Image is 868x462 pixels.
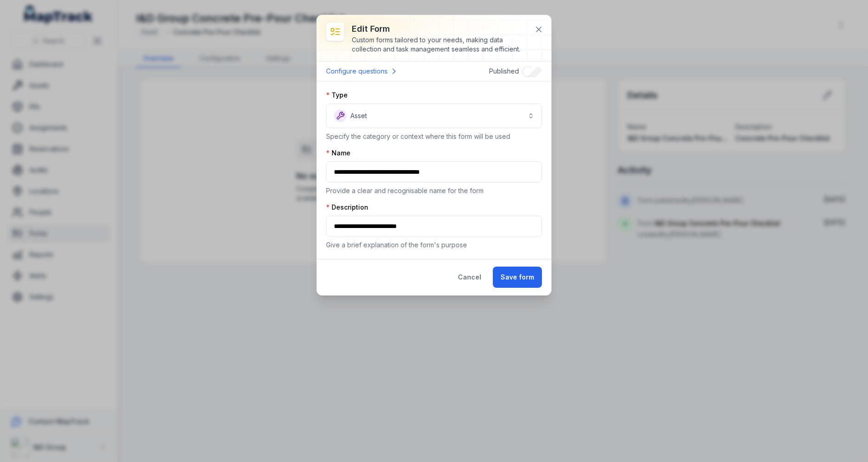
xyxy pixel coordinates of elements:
[326,65,399,77] a: Configure questions
[326,91,348,100] label: Type
[326,240,542,250] p: Give a brief explanation of the form's purpose
[489,67,519,75] span: Published
[326,203,368,212] label: Description
[326,148,350,158] label: Name
[326,186,542,195] p: Provide a clear and recognisable name for the form
[450,267,489,288] button: Cancel
[352,35,527,54] div: Custom forms tailored to your needs, making data collection and task management seamless and effi...
[352,23,527,35] h3: Edit form
[493,267,542,288] button: Save form
[326,103,542,128] button: Asset
[326,132,542,141] p: Specify the category or context where this form will be used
